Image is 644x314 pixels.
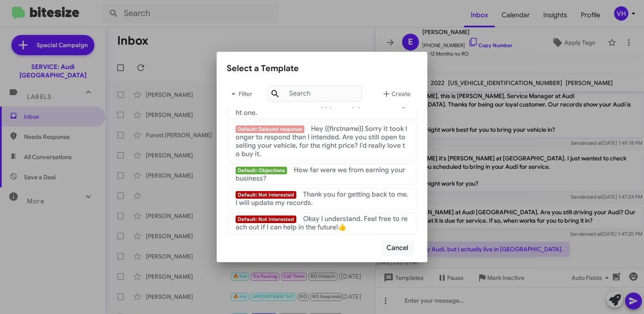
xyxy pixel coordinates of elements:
span: Okay I understand. Feel free to reach out if I can help in the future!👍 [236,215,408,232]
input: Search [267,85,362,101]
span: Default: Not Interested [236,191,296,199]
span: Hey {{firstname}} Sorry it took longer to respond than I intended. Are you still open to selling ... [236,125,407,158]
button: Create [375,84,417,104]
span: Default: Not Interested [236,216,296,223]
span: How far were we from earning your business? [236,166,405,183]
div: Select a Template [227,62,417,75]
span: Thank you for getting back to me. I will update my records. [236,190,408,207]
span: Default: Delayed response [236,125,304,133]
span: Filter [227,86,254,101]
span: Default: Objections [236,167,287,174]
button: Cancel [381,240,414,256]
button: Filter [227,84,254,104]
span: Create [381,86,411,101]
